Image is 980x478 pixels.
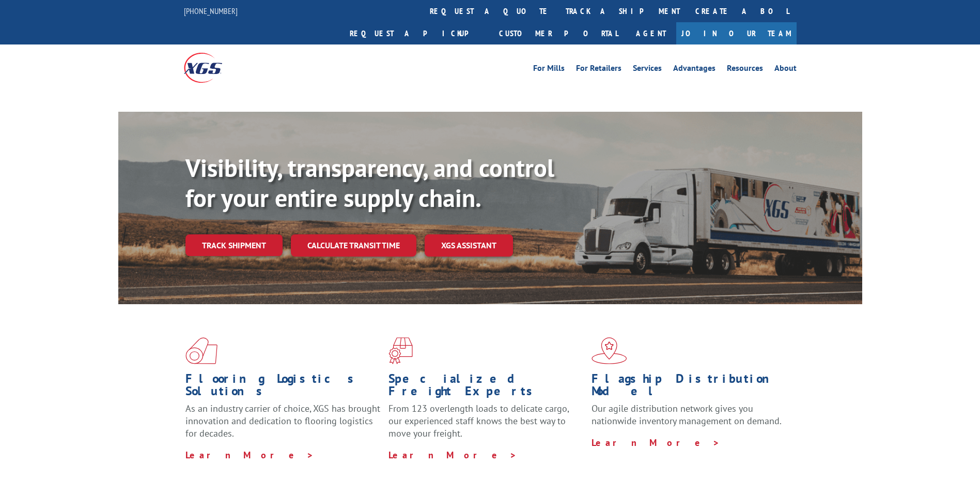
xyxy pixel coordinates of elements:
[491,22,626,44] a: Customer Portal
[342,22,491,44] a: Request a pickup
[388,337,413,364] img: xgs-icon-focused-on-flooring-red
[185,152,554,214] b: Visibility, transparency, and control for your entire supply chain.
[533,64,565,76] a: For Mills
[626,22,676,44] a: Agent
[673,64,715,76] a: Advantages
[185,337,217,364] img: xgs-icon-total-supply-chain-intelligence-red
[592,372,787,402] h1: Flagship Distribution Model
[633,64,662,76] a: Services
[592,437,720,449] a: Learn More >
[592,337,627,364] img: xgs-icon-flagship-distribution-model-red
[774,64,797,76] a: About
[185,449,314,461] a: Learn More >
[425,234,513,257] a: XGS ASSISTANT
[291,234,416,257] a: Calculate transit time
[184,6,238,16] a: [PHONE_NUMBER]
[576,64,621,76] a: For Retailers
[592,402,782,427] span: Our agile distribution network gives you nationwide inventory management on demand.
[727,64,763,76] a: Resources
[388,449,517,461] a: Learn More >
[388,372,584,402] h1: Specialized Freight Experts
[185,234,283,256] a: Track shipment
[676,22,797,44] a: Join Our Team
[388,402,584,449] p: From 123 overlength loads to delicate cargo, our experienced staff knows the best way to move you...
[185,372,381,402] h1: Flooring Logistics Solutions
[185,402,380,439] span: As an industry carrier of choice, XGS has brought innovation and dedication to flooring logistics...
